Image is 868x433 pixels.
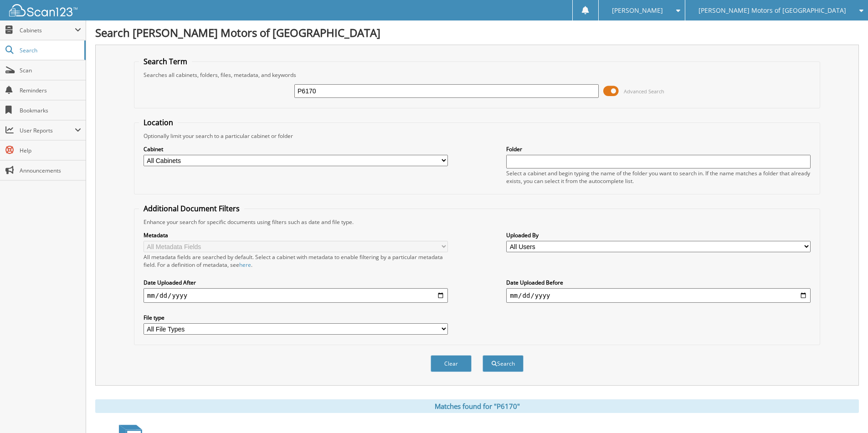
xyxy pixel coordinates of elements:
label: Date Uploaded Before [506,279,811,286]
span: Help [20,147,81,154]
span: Advanced Search [624,88,664,95]
button: Clear [431,355,472,372]
span: Cabinets [20,26,75,34]
div: Searches all cabinets, folders, files, metadata, and keywords [139,71,815,79]
span: [PERSON_NAME] Motors of [GEOGRAPHIC_DATA] [699,8,846,13]
label: Metadata [144,231,448,239]
label: Cabinet [144,145,448,153]
span: Reminders [20,87,81,94]
div: Optionally limit your search to a particular cabinet or folder [139,132,815,140]
label: Date Uploaded After [144,279,448,286]
div: Enhance your search for specific documents using filters such as date and file type. [139,218,815,226]
div: All metadata fields are searched by default. Select a cabinet with metadata to enable filtering b... [144,253,448,269]
label: Folder [506,145,811,153]
span: [PERSON_NAME] [612,8,663,13]
span: Bookmarks [20,107,81,114]
button: Search [483,355,524,372]
a: here [239,261,251,269]
label: File type [144,314,448,321]
label: Uploaded By [506,231,811,239]
span: Search [20,46,80,54]
legend: Additional Document Filters [139,204,244,214]
legend: Search Term [139,56,192,66]
legend: Location [139,117,178,127]
span: Announcements [20,167,81,174]
div: Select a cabinet and begin typing the name of the folder you want to search in. If the name match... [506,169,811,185]
span: Scan [20,66,81,74]
div: Matches found for "P6170" [95,399,859,413]
img: scan123-logo-white.svg [9,4,77,16]
input: end [506,288,811,303]
span: User Reports [20,127,75,134]
input: start [144,288,448,303]
h1: Search [PERSON_NAME] Motors of [GEOGRAPHIC_DATA] [95,25,859,40]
